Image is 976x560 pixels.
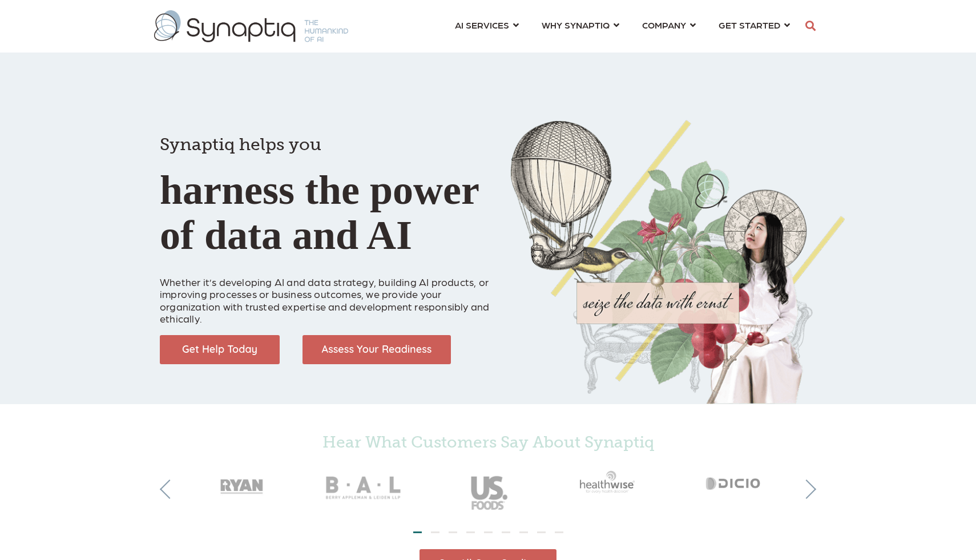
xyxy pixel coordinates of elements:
[180,433,796,452] h4: Hear What Customers Say About Synaptiq
[180,457,303,507] img: RyanCompanies_gray50_2
[484,531,493,533] li: Page dot 5
[303,335,451,364] img: Assess Your Readiness
[413,531,422,533] li: Page dot 1
[642,17,686,33] span: COMPANY
[550,457,673,507] img: Healthwise_gray50
[542,14,619,35] a: WHY SYNAPTIQ
[431,531,439,533] li: Page dot 2
[466,531,475,533] li: Page dot 4
[160,480,179,499] button: Previous
[160,263,494,325] p: Whether it’s developing AI and data strategy, building AI products, or improving processes or bus...
[154,10,348,42] img: synaptiq logo-1
[642,14,696,35] a: COMPANY
[426,457,550,521] img: USFoods_gray50
[160,114,494,258] h1: harness the power of data and AI
[542,17,610,33] span: WHY SYNAPTIQ
[160,335,280,364] img: Get Help Today
[719,17,780,33] span: GET STARTED
[443,6,801,47] nav: menu
[303,457,426,521] img: BAL_gray50
[455,14,519,35] a: AI SERVICES
[673,457,796,507] img: Dicio
[449,531,457,533] li: Page dot 3
[555,531,563,533] li: Page dot 9
[511,120,845,404] img: Collage of girl, balloon, bird, and butterfly, with seize the data with ernst text
[519,531,528,533] li: Page dot 7
[160,134,321,155] span: Synaptiq helps you
[455,17,509,33] span: AI SERVICES
[502,531,510,533] li: Page dot 6
[719,14,790,35] a: GET STARTED
[537,531,546,533] li: Page dot 8
[797,480,816,499] button: Next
